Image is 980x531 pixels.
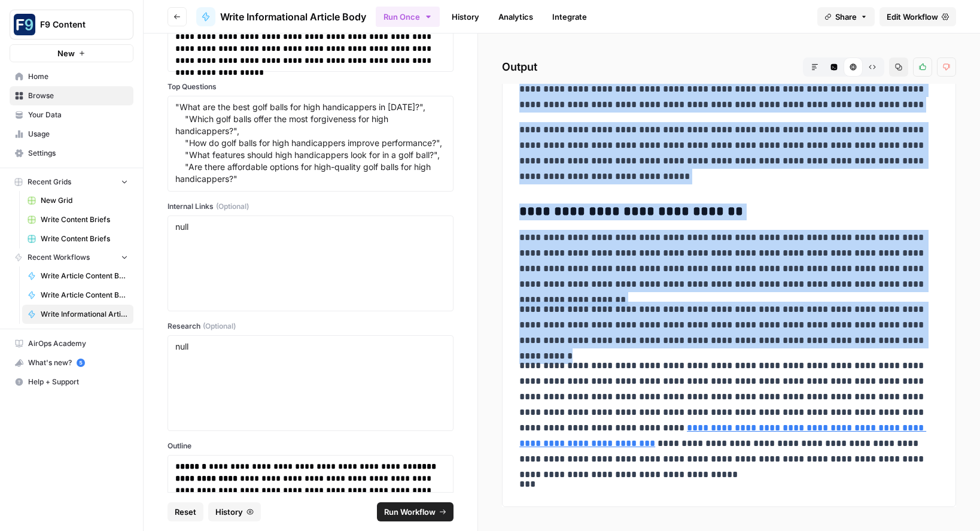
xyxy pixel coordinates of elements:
a: Usage [10,125,133,144]
span: Write Informational Article Body [41,309,128,320]
button: Recent Grids [10,173,133,191]
span: Recent Grids [28,177,71,187]
span: New Grid [41,195,128,206]
a: Home [10,67,133,86]
span: Write Content Briefs [41,214,128,225]
div: What's new? [10,354,133,372]
span: Write Article Content Brief [41,290,128,301]
span: AirOps Academy [28,338,128,349]
button: Run Workflow [377,502,454,521]
span: F9 Content [40,19,112,31]
label: Internal Links [168,201,454,212]
a: Integrate [545,7,594,26]
span: Recent Workflows [28,252,90,263]
button: Reset [168,502,203,521]
a: New Grid [22,191,133,210]
span: Home [28,71,128,82]
button: Recent Workflows [10,248,133,266]
a: Analytics [491,7,540,26]
button: Help + Support [10,372,133,392]
span: New [57,47,75,59]
span: Reset [175,506,196,518]
button: Workspace: F9 Content [10,10,133,40]
span: Settings [28,148,128,159]
button: History [208,502,261,521]
span: Edit Workflow [887,11,938,23]
a: Write Content Briefs [22,229,133,248]
span: Run Workflow [384,506,436,518]
a: Write Article Content Brief [22,266,133,286]
button: Run Once [376,7,440,27]
span: (Optional) [216,201,249,212]
textarea: null [175,221,446,306]
a: Settings [10,144,133,163]
a: Write Article Content Brief [22,286,133,305]
span: (Optional) [203,321,236,332]
span: Your Data [28,110,128,120]
span: Help + Support [28,377,128,387]
span: Write Informational Article Body [220,10,366,24]
text: 5 [79,360,82,366]
button: Share [817,7,875,26]
label: Top Questions [168,81,454,92]
span: History [215,506,243,518]
button: What's new? 5 [10,353,133,372]
a: Your Data [10,105,133,125]
a: Write Informational Article Body [196,7,366,26]
textarea: null [175,341,446,426]
span: Usage [28,129,128,139]
img: F9 Content Logo [14,14,35,35]
a: History [445,7,486,26]
span: Write Content Briefs [41,233,128,244]
a: Edit Workflow [879,7,956,26]
a: AirOps Academy [10,334,133,353]
a: Browse [10,86,133,105]
span: Write Article Content Brief [41,271,128,281]
label: Outline [168,441,454,451]
h2: Output [502,57,956,77]
a: Write Content Briefs [22,210,133,229]
button: New [10,44,133,62]
span: Browse [28,90,128,101]
span: Share [835,11,857,23]
textarea: "What are the best golf balls for high handicappers in [DATE]?", "Which golf balls offer the most... [175,101,446,186]
label: Research [168,321,454,332]
a: 5 [77,359,85,367]
a: Write Informational Article Body [22,305,133,324]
